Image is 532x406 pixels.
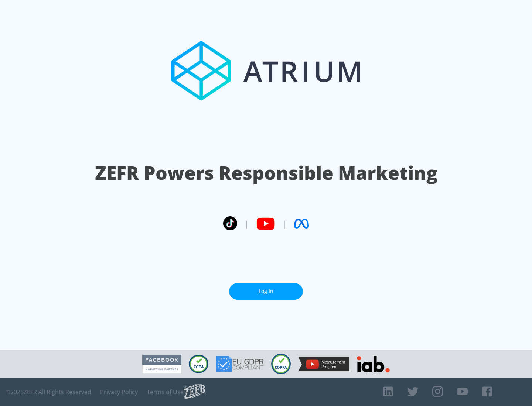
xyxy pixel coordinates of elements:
img: Facebook Marketing Partner [142,355,181,374]
img: CCPA Compliant [189,355,208,373]
a: Privacy Policy [100,388,138,396]
img: COPPA Compliant [271,354,291,374]
span: | [282,218,287,229]
span: | [245,218,249,229]
img: GDPR Compliant [216,356,264,372]
img: IAB [357,356,390,372]
a: Log In [229,283,303,300]
img: YouTube Measurement Program [298,357,349,371]
h1: ZEFR Powers Responsible Marketing [95,160,437,186]
span: © 2025 ZEFR All Rights Reserved [6,388,91,396]
a: Terms of Use [147,388,184,396]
